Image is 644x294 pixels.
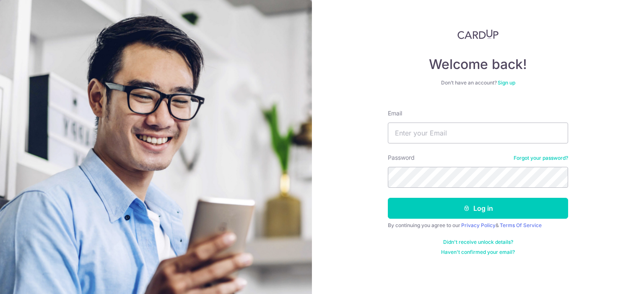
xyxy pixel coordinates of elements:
[443,239,513,245] a: Didn't receive unlock details?
[500,222,542,228] a: Terms Of Service
[388,123,568,143] input: Enter your Email
[441,249,515,256] a: Haven't confirmed your email?
[498,79,515,86] a: Sign up
[388,109,402,118] label: Email
[461,222,496,228] a: Privacy Policy
[388,198,568,219] button: Log in
[457,29,499,39] img: CardUp Logo
[388,222,568,229] div: By continuing you agree to our &
[388,153,415,162] label: Password
[388,79,568,86] div: Don’t have an account?
[514,155,568,161] a: Forgot your password?
[388,56,568,73] h4: Welcome back!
